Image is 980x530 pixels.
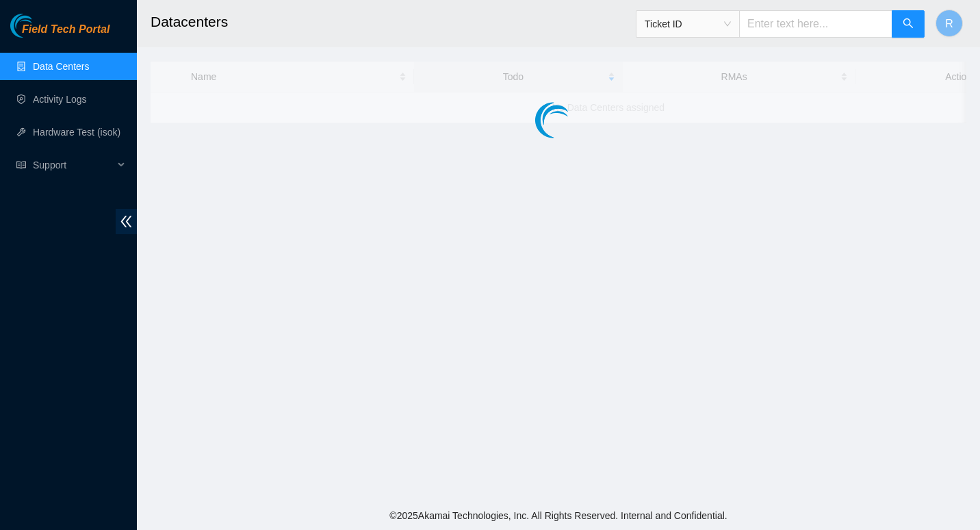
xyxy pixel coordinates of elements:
a: Hardware Test (isok) [33,127,120,138]
a: Akamai TechnologiesField Tech Portal [10,25,109,42]
span: Ticket ID [645,14,731,34]
span: Support [33,151,114,179]
a: Activity Logs [33,94,87,105]
input: Enter text here... [739,10,892,38]
span: search [903,18,914,31]
img: Akamai Technologies [10,14,69,38]
a: Data Centers [33,61,89,72]
button: R [936,10,963,37]
button: search [892,10,925,38]
footer: © 2025 Akamai Technologies, Inc. All Rights Reserved. Internal and Confidential. [137,501,980,530]
span: Field Tech Portal [22,23,109,36]
span: read [16,160,26,170]
span: R [945,15,953,32]
span: double-left [116,209,137,234]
